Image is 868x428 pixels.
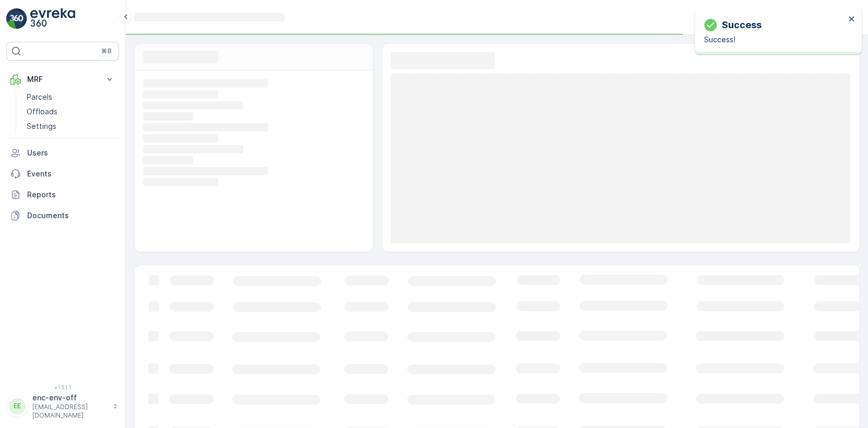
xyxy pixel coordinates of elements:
p: Settings [27,121,56,132]
p: ⌘B [101,47,112,55]
img: logo [6,8,27,29]
p: Success [722,18,762,32]
img: logo_light-DOdMpM7g.png [30,8,75,29]
p: Reports [27,189,115,200]
p: enc-env-off [32,393,108,403]
p: [EMAIL_ADDRESS][DOMAIN_NAME] [32,403,108,420]
p: MRF [27,74,98,85]
a: Parcels [22,90,119,104]
span: v 1.51.1 [6,384,119,390]
p: Offloads [27,106,57,117]
button: MRF [6,69,119,90]
a: Settings [22,119,119,134]
p: Users [27,148,115,158]
a: Documents [6,205,119,226]
p: Events [27,169,115,179]
p: Parcels [27,92,52,102]
a: Reports [6,184,119,205]
p: Success! [704,34,845,45]
div: EE [9,398,26,414]
a: Events [6,163,119,184]
a: Offloads [22,104,119,119]
button: close [848,15,855,25]
a: Users [6,142,119,163]
button: EEenc-env-off[EMAIL_ADDRESS][DOMAIN_NAME] [6,393,119,420]
p: Documents [27,210,115,221]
